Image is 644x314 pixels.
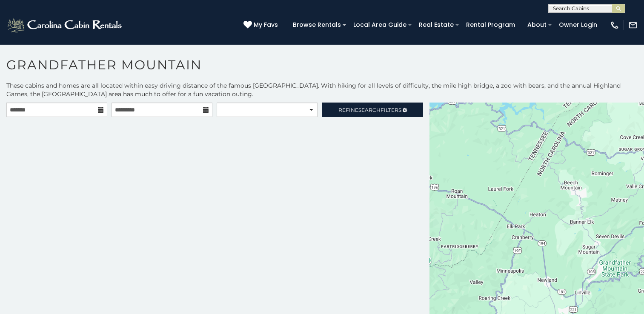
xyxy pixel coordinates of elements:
a: RefineSearchFilters [322,103,423,117]
a: My Favs [243,20,280,30]
a: Local Area Guide [349,18,411,31]
span: Search [358,107,381,113]
a: About [523,18,551,31]
span: My Favs [254,20,278,29]
a: Owner Login [555,18,601,31]
a: Real Estate [415,18,458,31]
img: White-1-2.png [6,17,124,34]
img: phone-regular-white.png [610,20,619,30]
a: Browse Rentals [289,18,345,31]
span: Refine Filters [338,107,401,113]
img: mail-regular-white.png [628,20,638,30]
a: Rental Program [462,18,519,31]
